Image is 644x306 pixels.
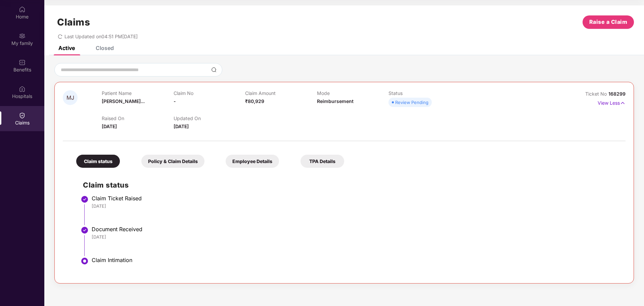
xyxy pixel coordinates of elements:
[81,257,89,265] img: svg+xml;base64,PHN2ZyBpZD0iU3RlcC1BY3RpdmUtMzJ4MzIiIHhtbG5zPSJodHRwOi8vd3d3LnczLm9yZy8yMDAwL3N2Zy...
[92,203,619,209] div: [DATE]
[583,15,634,29] button: Raise a Claim
[301,155,344,168] div: TPA Details
[174,115,245,121] p: Updated On
[96,45,114,51] div: Closed
[92,195,619,202] div: Claim Ticket Raised
[58,45,75,51] div: Active
[19,59,26,66] img: svg+xml;base64,PHN2ZyBpZD0iQmVuZWZpdHMiIHhtbG5zPSJodHRwOi8vd3d3LnczLm9yZy8yMDAwL3N2ZyIgd2lkdGg9Ij...
[81,195,89,203] img: svg+xml;base64,PHN2ZyBpZD0iU3RlcC1Eb25lLTMyeDMyIiB4bWxucz0iaHR0cDovL3d3dy53My5vcmcvMjAwMC9zdmciIH...
[66,95,74,101] span: MJ
[92,257,619,263] div: Claim Intimation
[620,99,626,107] img: svg+xml;base64,PHN2ZyB4bWxucz0iaHR0cDovL3d3dy53My5vcmcvMjAwMC9zdmciIHdpZHRoPSIxNyIgaGVpZ2h0PSIxNy...
[388,90,460,96] p: Status
[226,155,279,168] div: Employee Details
[102,123,117,129] span: [DATE]
[317,98,354,104] span: Reimbursement
[81,226,89,234] img: svg+xml;base64,PHN2ZyBpZD0iU3RlcC1Eb25lLTMyeDMyIiB4bWxucz0iaHR0cDovL3d3dy53My5vcmcvMjAwMC9zdmciIH...
[102,115,173,121] p: Raised On
[19,86,26,92] img: svg+xml;base64,PHN2ZyBpZD0iSG9zcGl0YWxzIiB4bWxucz0iaHR0cDovL3d3dy53My5vcmcvMjAwMC9zdmciIHdpZHRoPS...
[395,99,428,106] div: Review Pending
[245,90,317,96] p: Claim Amount
[598,98,626,107] p: View Less
[19,112,26,119] img: svg+xml;base64,PHN2ZyBpZD0iQ2xhaW0iIHhtbG5zPSJodHRwOi8vd3d3LnczLm9yZy8yMDAwL3N2ZyIgd2lkdGg9IjIwIi...
[92,226,619,233] div: Document Received
[211,67,217,72] img: svg+xml;base64,PHN2ZyBpZD0iU2VhcmNoLTMyeDMyIiB4bWxucz0iaHR0cDovL3d3dy53My5vcmcvMjAwMC9zdmciIHdpZH...
[317,90,388,96] p: Mode
[608,91,626,97] span: 168299
[585,91,608,97] span: Ticket No
[174,123,189,129] span: [DATE]
[19,6,26,13] img: svg+xml;base64,PHN2ZyBpZD0iSG9tZSIgeG1sbnM9Imh0dHA6Ly93d3cudzMub3JnLzIwMDAvc3ZnIiB3aWR0aD0iMjAiIG...
[92,234,619,240] div: [DATE]
[589,18,628,26] span: Raise a Claim
[102,98,145,104] span: [PERSON_NAME]...
[58,34,62,39] span: redo
[102,90,173,96] p: Patient Name
[141,155,204,168] div: Policy & Claim Details
[174,98,176,104] span: -
[83,180,619,191] h2: Claim status
[19,33,26,39] img: svg+xml;base64,PHN2ZyB3aWR0aD0iMjAiIGhlaWdodD0iMjAiIHZpZXdCb3g9IjAgMCAyMCAyMCIgZmlsbD0ibm9uZSIgeG...
[245,98,264,104] span: ₹80,929
[64,34,138,39] span: Last Updated on 04:51 PM[DATE]
[57,16,90,28] h1: Claims
[76,155,120,168] div: Claim status
[174,90,245,96] p: Claim No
